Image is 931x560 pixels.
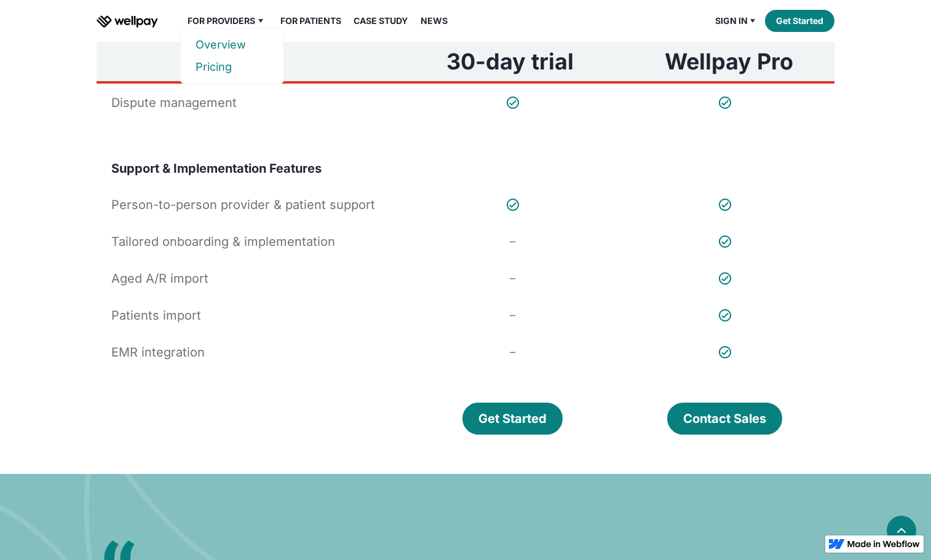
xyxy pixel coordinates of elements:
[180,28,284,84] nav: For Providers
[111,233,335,250] div: Tailored onboarding & implementation
[715,14,748,28] div: Sign in
[273,14,349,28] a: For Patients
[111,160,322,176] h4: Support & Implementation Features
[510,271,515,286] div: –
[196,34,269,56] a: Overview
[847,540,920,548] img: Made in Webflow
[196,56,269,78] a: Pricing
[413,14,455,28] a: News
[111,270,208,287] div: Aged A/R import
[111,94,237,111] div: Dispute management
[510,308,515,323] div: –
[111,344,205,361] div: EMR integration
[708,14,766,28] div: Sign in
[97,14,158,28] a: home
[111,196,375,213] div: Person-to-person provider & patient support
[683,410,766,427] div: Contact Sales
[667,403,782,435] a: Contact Sales
[510,345,515,360] div: –
[180,14,273,28] div: For Providers
[111,307,201,324] div: Patients import
[765,10,834,32] a: Get Started
[478,410,547,427] div: Get Started
[510,234,515,249] div: –
[188,14,255,28] div: For Providers
[346,14,415,28] a: Case Study
[665,49,793,74] h3: Wellpay Pro
[446,49,574,74] h3: 30-day trial
[462,403,563,435] a: Get Started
